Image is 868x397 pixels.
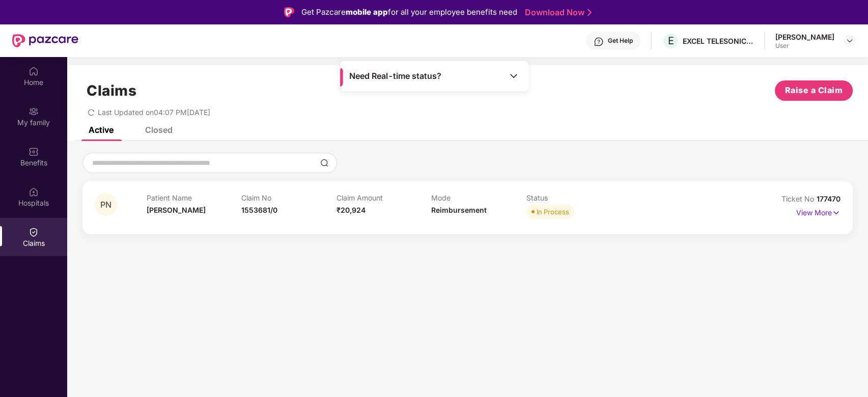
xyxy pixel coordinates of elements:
div: User [775,42,834,50]
img: svg+xml;base64,PHN2ZyB3aWR0aD0iMjAiIGhlaWdodD0iMjAiIHZpZXdCb3g9IjAgMCAyMCAyMCIgZmlsbD0ibm9uZSIgeG... [29,106,39,117]
div: Get Help [608,37,633,45]
img: svg+xml;base64,PHN2ZyBpZD0iQ2xhaW0iIHhtbG5zPSJodHRwOi8vd3d3LnczLm9yZy8yMDAwL3N2ZyIgd2lkdGg9IjIwIi... [29,227,39,237]
span: E [668,35,674,47]
span: Last Updated on 04:07 PM[DATE] [98,108,210,117]
img: Logo [284,7,294,17]
p: Patient Name [147,193,242,202]
img: svg+xml;base64,PHN2ZyBpZD0iSG9tZSIgeG1sbnM9Imh0dHA6Ly93d3cudzMub3JnLzIwMDAvc3ZnIiB3aWR0aD0iMjAiIG... [29,66,39,76]
span: Ticket No [781,194,817,203]
p: Mode [431,193,526,202]
div: Active [89,125,114,135]
img: svg+xml;base64,PHN2ZyBpZD0iRHJvcGRvd24tMzJ4MzIiIHhtbG5zPSJodHRwOi8vd3d3LnczLm9yZy8yMDAwL3N2ZyIgd2... [846,37,854,45]
p: Claim Amount [337,193,432,202]
img: svg+xml;base64,PHN2ZyBpZD0iSG9zcGl0YWxzIiB4bWxucz0iaHR0cDovL3d3dy53My5vcmcvMjAwMC9zdmciIHdpZHRoPS... [29,187,39,197]
div: Closed [145,125,173,135]
span: 1553681/0 [241,206,277,214]
img: svg+xml;base64,PHN2ZyBpZD0iQmVuZWZpdHMiIHhtbG5zPSJodHRwOi8vd3d3LnczLm9yZy8yMDAwL3N2ZyIgd2lkdGg9Ij... [29,147,39,157]
img: svg+xml;base64,PHN2ZyB4bWxucz0iaHR0cDovL3d3dy53My5vcmcvMjAwMC9zdmciIHdpZHRoPSIxNyIgaGVpZ2h0PSIxNy... [832,207,841,218]
button: Raise a Claim [775,80,853,101]
span: Reimbursement [431,206,487,214]
p: View More [796,205,841,218]
h1: Claims [87,82,136,99]
div: [PERSON_NAME] [775,32,834,42]
span: 177470 [817,194,841,203]
p: Status [526,193,622,202]
p: Claim No [241,193,337,202]
strong: mobile app [346,7,388,17]
span: PN [100,201,111,209]
div: EXCEL TELESONIC INDIA PRIVATE LIMITED [683,36,754,46]
img: Stroke [587,7,592,18]
div: Get Pazcare for all your employee benefits need [301,6,517,18]
span: ₹20,924 [337,206,366,214]
img: svg+xml;base64,PHN2ZyBpZD0iU2VhcmNoLTMyeDMyIiB4bWxucz0iaHR0cDovL3d3dy53My5vcmcvMjAwMC9zdmciIHdpZH... [320,159,328,167]
span: Need Real-time status? [349,71,441,81]
img: Toggle Icon [509,71,519,81]
a: Download Now [525,7,589,18]
img: New Pazcare Logo [12,34,78,47]
span: redo [88,108,95,117]
div: In Process [537,207,569,217]
img: svg+xml;base64,PHN2ZyBpZD0iSGVscC0zMngzMiIgeG1sbnM9Imh0dHA6Ly93d3cudzMub3JnLzIwMDAvc3ZnIiB3aWR0aD... [594,37,604,47]
span: Raise a Claim [785,84,843,97]
span: [PERSON_NAME] [147,206,206,214]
